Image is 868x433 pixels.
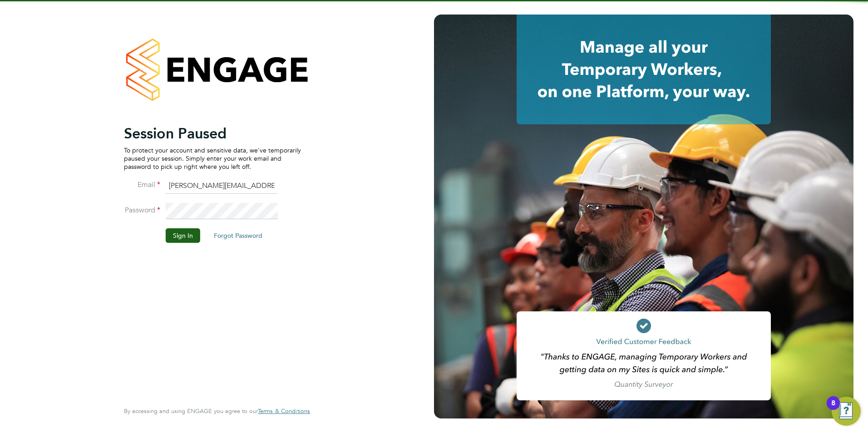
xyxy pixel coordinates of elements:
a: Terms & Conditions [258,408,310,415]
input: Enter your work email... [166,178,278,194]
div: 8 [831,403,835,415]
button: Open Resource Center, 8 new notifications [832,397,861,426]
label: Email [124,180,160,190]
span: By accessing and using ENGAGE you agree to our [124,407,310,415]
p: To protect your account and sensitive data, we've temporarily paused your session. Simply enter y... [124,146,301,171]
button: Sign In [166,228,200,243]
h2: Session Paused [124,124,301,143]
span: Terms & Conditions [258,407,310,415]
label: Password [124,206,160,215]
button: Forgot Password [207,228,270,243]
